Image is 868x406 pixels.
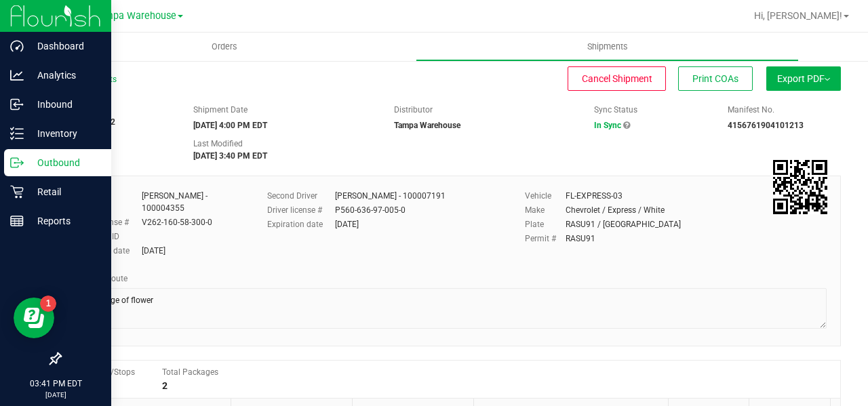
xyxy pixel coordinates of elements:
span: Orders [193,41,256,53]
strong: [DATE] 4:00 PM EDT [193,121,267,130]
label: Manifest No. [728,104,774,116]
iframe: Resource center unread badge [40,296,56,312]
label: Vehicle [525,190,566,202]
p: Analytics [24,67,105,83]
iframe: Resource center [14,298,54,338]
label: Last Modified [193,138,243,150]
span: Export PDF [777,73,830,84]
inline-svg: Retail [10,185,24,199]
button: Print COAs [678,66,753,91]
inline-svg: Reports [10,214,24,228]
p: Inventory [24,125,105,142]
p: Retail [24,184,105,200]
inline-svg: Inbound [10,98,24,111]
strong: 2 [162,380,167,391]
span: Shipment # [60,104,173,116]
strong: Tampa Warehouse [394,121,460,130]
label: Second Driver [267,190,335,202]
span: Print COAs [692,73,738,84]
span: Cancel Shipment [582,73,652,84]
inline-svg: Inventory [10,127,24,140]
label: Make [525,204,566,216]
inline-svg: Dashboard [10,39,24,53]
inline-svg: Outbound [10,156,24,169]
label: Plate [525,218,566,230]
button: Export PDF [766,66,841,91]
a: Shipments [416,33,799,61]
button: Cancel Shipment [568,66,666,91]
div: V262-160-58-300-0 [142,216,212,228]
span: Hi, [PERSON_NAME]! [754,10,842,21]
a: Orders [33,33,416,61]
p: Inbound [24,96,105,113]
strong: 4156761904101213 [728,121,804,130]
span: Tampa Warehouse [94,10,176,22]
img: Scan me! [773,160,827,214]
strong: [DATE] 3:40 PM EDT [193,151,267,161]
span: Total Packages [162,367,218,377]
inline-svg: Analytics [10,68,24,82]
label: Shipment Date [193,104,248,116]
p: Dashboard [24,38,105,54]
label: Expiration date [267,218,335,230]
div: P560-636-97-005-0 [335,204,406,216]
p: 03:41 PM EDT [6,378,105,390]
div: FL-EXPRESS-03 [566,190,623,202]
p: Outbound [24,155,105,171]
div: [DATE] [335,218,359,230]
div: Chevrolet / Express / White [566,204,665,216]
label: Sync Status [594,104,637,116]
div: RASU91 / [GEOGRAPHIC_DATA] [566,218,681,230]
qrcode: 20250925-052 [773,160,827,214]
span: In Sync [594,121,621,130]
label: Driver license # [267,204,335,216]
div: RASU91 [566,232,595,245]
span: Shipments [569,41,646,53]
label: Distributor [394,104,433,116]
p: [DATE] [6,390,105,400]
div: [DATE] [142,245,165,257]
div: [PERSON_NAME] - 100007191 [335,190,446,202]
label: Permit # [525,232,566,245]
div: [PERSON_NAME] - 100004355 [142,190,247,214]
p: Reports [24,213,105,229]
